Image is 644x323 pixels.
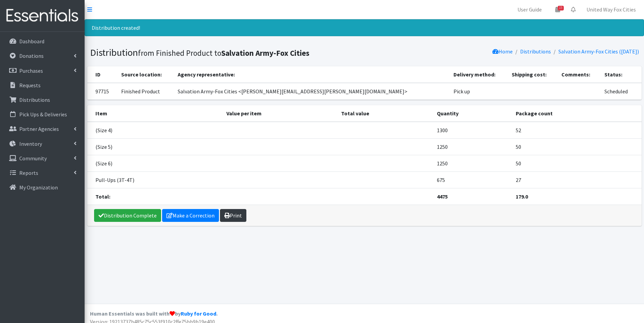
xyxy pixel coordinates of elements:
[19,184,58,191] p: My Organization
[95,193,110,200] strong: Total:
[516,193,528,200] strong: 179.0
[87,122,223,139] td: (Size 4)
[600,83,642,100] td: Scheduled
[3,4,82,27] img: HumanEssentials
[492,48,513,55] a: Home
[3,166,82,180] a: Reports
[512,105,642,122] th: Package count
[433,155,512,171] td: 1250
[19,111,67,118] p: Pick Ups & Deliveries
[337,105,433,122] th: Total value
[433,122,512,139] td: 1300
[550,3,565,16] a: 15
[512,171,642,188] td: 27
[600,66,642,83] th: Status:
[3,78,82,92] a: Requests
[449,66,508,83] th: Delivery method:
[3,34,82,48] a: Dashboard
[220,209,246,222] a: Print
[85,19,644,36] div: Distribution created!
[433,105,512,122] th: Quantity
[19,169,38,176] p: Reports
[162,209,219,222] a: Make a Correction
[508,66,557,83] th: Shipping cost:
[19,125,59,132] p: Partner Agencies
[558,48,639,55] a: Salvation Army-Fox Cities ([DATE])
[87,105,223,122] th: Item
[581,3,641,16] a: United Way Fox Cities
[117,83,174,100] td: Finished Product
[3,181,82,194] a: My Organization
[512,138,642,155] td: 50
[3,93,82,107] a: Distributions
[19,67,43,74] p: Purchases
[3,137,82,151] a: Inventory
[512,3,547,16] a: User Guide
[90,310,218,317] strong: Human Essentials was built with by .
[19,82,41,89] p: Requests
[87,171,223,188] td: Pull-Ups (3T-4T)
[222,105,337,122] th: Value per item
[19,155,47,162] p: Community
[19,96,50,103] p: Distributions
[3,64,82,77] a: Purchases
[3,122,82,136] a: Partner Agencies
[181,310,216,317] a: Ruby for Good
[3,49,82,63] a: Donations
[520,48,551,55] a: Distributions
[437,193,448,200] strong: 4475
[138,48,309,58] small: from Finished Product to
[87,66,117,83] th: ID
[174,83,450,100] td: Salvation Army-Fox Cities <[PERSON_NAME][EMAIL_ADDRESS][PERSON_NAME][DOMAIN_NAME]>
[3,108,82,121] a: Pick Ups & Deliveries
[449,83,508,100] td: Pick up
[90,47,362,59] h1: Distribution
[87,155,223,171] td: (Size 6)
[433,171,512,188] td: 675
[87,83,117,100] td: 97715
[557,66,600,83] th: Comments:
[174,66,450,83] th: Agency representative:
[221,48,309,58] b: Salvation Army-Fox Cities
[87,138,223,155] td: (Size 5)
[512,122,642,139] td: 52
[19,52,44,59] p: Donations
[3,152,82,165] a: Community
[19,38,44,45] p: Dashboard
[558,6,564,10] span: 15
[117,66,174,83] th: Source location:
[19,140,42,147] p: Inventory
[433,138,512,155] td: 1250
[94,209,161,222] a: Distribution Complete
[512,155,642,171] td: 50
